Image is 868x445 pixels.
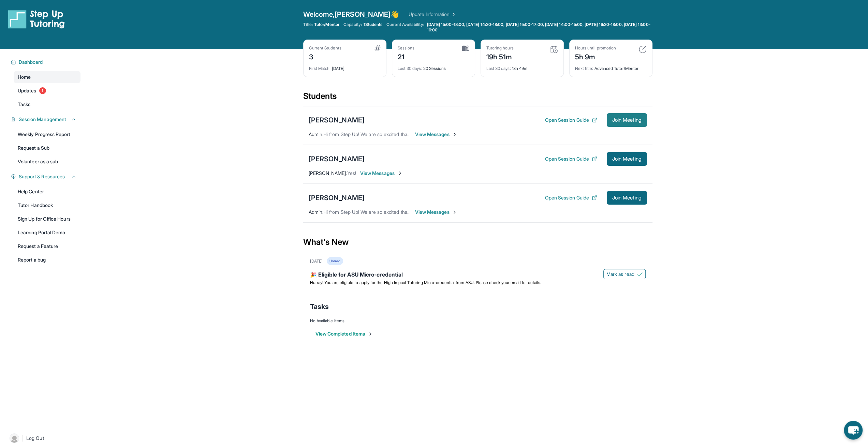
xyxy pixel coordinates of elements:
[14,71,80,83] a: Home
[309,115,365,125] div: [PERSON_NAME]
[16,59,76,65] button: Dashboard
[310,302,329,311] span: Tasks
[19,116,66,123] span: Session Management
[607,191,647,205] button: Join Meeting
[415,209,458,216] span: View Messages
[14,186,80,198] a: Help Center
[374,45,381,51] img: card
[398,51,415,62] div: 21
[309,193,365,203] div: [PERSON_NAME]
[409,11,456,18] a: Update Information
[452,132,457,137] img: Chevron-Right
[486,66,511,71] span: Last 30 days :
[612,118,642,122] span: Join Meeting
[415,131,458,138] span: View Messages
[327,257,343,265] div: Unread
[607,113,647,127] button: Join Meeting
[309,209,323,215] span: Admin :
[343,22,362,27] span: Capacity:
[486,45,514,51] div: Tutoring hours
[303,91,652,106] div: Students
[10,433,19,443] img: user-img
[612,196,642,200] span: Join Meeting
[14,98,80,110] a: Tasks
[14,199,80,211] a: Tutor Handbook
[360,170,403,177] span: View Messages
[310,280,542,285] span: Hurray! You are eligible to apply for the High Impact Tutoring Micro-credential from ASU. Please ...
[397,170,403,176] img: Chevron-Right
[14,142,80,154] a: Request a Sub
[606,271,634,278] span: Mark as read
[14,85,80,97] a: Updates1
[638,45,647,54] img: card
[575,66,593,71] span: Next title :
[309,154,365,164] div: [PERSON_NAME]
[309,62,381,71] div: [DATE]
[14,240,80,252] a: Request a Feature
[14,213,80,225] a: Sign Up for Office Hours
[18,87,36,94] span: Updates
[363,22,382,27] span: 1 Students
[575,51,616,62] div: 5h 9m
[575,62,647,71] div: Advanced Tutor/Mentor
[398,66,422,71] span: Last 30 days :
[18,101,30,108] span: Tasks
[426,22,652,33] a: [DATE] 15:00-18:00, [DATE] 14:30-18:00, [DATE] 15:00-17:00, [DATE] 14:00-15:00, [DATE] 16:30-18:0...
[314,22,339,27] span: Tutor/Mentor
[545,194,597,201] button: Open Session Guide
[398,45,415,51] div: Sessions
[14,128,80,140] a: Weekly Progress Report
[310,258,323,264] div: [DATE]
[22,434,24,442] span: |
[637,271,643,277] img: Mark as read
[452,209,457,215] img: Chevron-Right
[310,270,646,280] div: 🎉 Eligible for ASU Micro-credential
[612,157,642,161] span: Join Meeting
[310,318,646,324] div: No Available Items
[427,22,651,33] span: [DATE] 15:00-18:00, [DATE] 14:30-18:00, [DATE] 15:00-17:00, [DATE] 14:00-15:00, [DATE] 16:30-18:0...
[545,155,597,162] button: Open Session Guide
[575,45,616,51] div: Hours until promotion
[303,227,652,257] div: What's New
[309,131,323,137] span: Admin :
[486,51,514,62] div: 19h 51m
[462,45,469,51] img: card
[303,10,399,19] span: Welcome, [PERSON_NAME] 👋
[386,22,424,33] span: Current Availability:
[603,269,646,279] button: Mark as read
[14,155,80,168] a: Volunteer as a sub
[309,170,347,176] span: [PERSON_NAME] :
[14,254,80,266] a: Report a bug
[309,45,341,51] div: Current Students
[315,330,373,337] button: View Completed Items
[14,226,80,239] a: Learning Portal Demo
[18,74,31,80] span: Home
[550,45,558,54] img: card
[303,22,313,27] span: Title:
[347,170,356,176] span: Yes!
[39,87,46,94] span: 1
[309,66,331,71] span: First Match :
[398,62,469,71] div: 20 Sessions
[19,59,43,65] span: Dashboard
[8,10,65,29] img: logo
[309,51,341,62] div: 3
[450,11,456,18] img: Chevron Right
[486,62,558,71] div: 18h 49m
[16,173,76,180] button: Support & Resources
[607,152,647,166] button: Join Meeting
[16,116,76,123] button: Session Management
[545,117,597,123] button: Open Session Guide
[26,435,44,442] span: Log Out
[19,173,65,180] span: Support & Resources
[844,421,863,440] button: chat-button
